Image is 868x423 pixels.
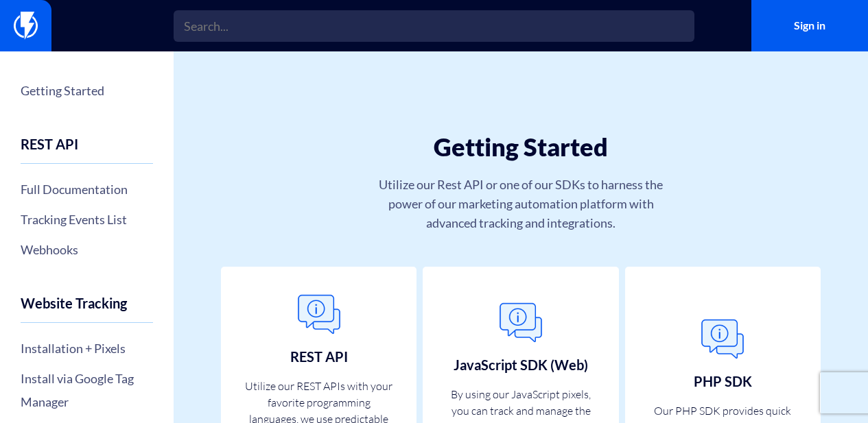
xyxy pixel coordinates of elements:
[174,10,694,42] input: Search...
[21,208,153,231] a: Tracking Events List
[362,175,679,232] p: Utilize our Rest API or one of our SDKs to harness the power of our marketing automation platform...
[21,238,153,261] a: Webhooks
[292,287,347,342] img: General.png
[21,295,153,323] h4: Website Tracking
[454,357,588,372] h3: JavaScript SDK (Web)
[21,178,153,201] a: Full Documentation
[290,349,348,364] h3: REST API
[21,79,153,102] a: Getting Started
[695,312,750,367] img: General.png
[694,374,752,389] h3: PHP SDK
[21,136,153,164] h4: REST API
[493,295,548,350] img: General.png
[21,337,153,360] a: Installation + Pixels
[21,367,153,413] a: Install via Google Tag Manager
[256,134,786,161] h1: Getting Started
